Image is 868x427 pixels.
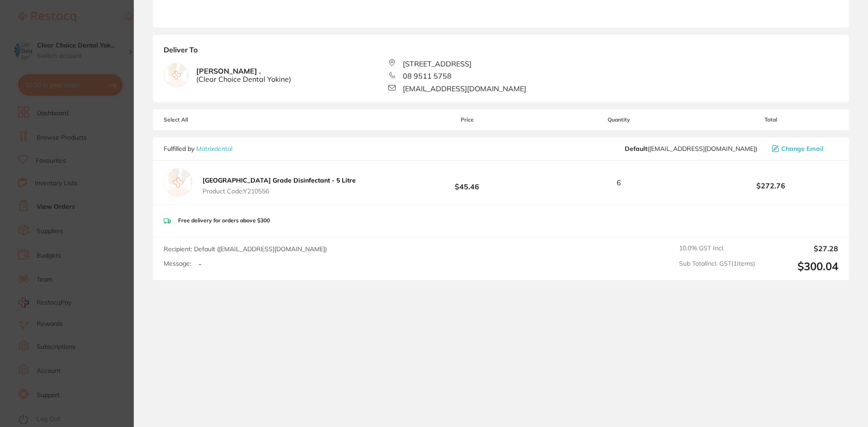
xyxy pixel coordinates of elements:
img: empty.jpg [164,63,189,87]
b: Default [625,145,647,153]
output: $27.28 [762,244,838,253]
span: 08 9511 5758 [403,72,452,80]
span: Total [703,117,838,123]
span: Recipient: Default ( [EMAIL_ADDRESS][DOMAIN_NAME] ) [164,245,327,253]
span: Change Email [781,145,824,152]
b: [PERSON_NAME] . [196,67,291,84]
span: 10.0 % GST Incl. [679,244,755,253]
span: 6 [617,178,621,187]
span: Select All [164,117,254,123]
span: ( Clear Choice Dental Yokine ) [196,75,291,83]
output: $300.04 [762,260,838,273]
p: - [198,260,202,268]
b: $45.46 [400,174,534,191]
span: Price [400,117,534,123]
button: Change Email [769,145,838,153]
span: [STREET_ADDRESS] [403,60,472,68]
span: Quantity [535,117,703,123]
span: Sub Total Incl. GST ( 1 Items) [679,260,755,273]
b: $272.76 [703,182,838,190]
p: Fulfilled by [164,145,232,152]
label: Message: [164,260,191,267]
b: Deliver To [164,46,838,59]
span: [EMAIL_ADDRESS][DOMAIN_NAME] [403,84,526,93]
span: sales@matrixdental.com.au [625,145,757,152]
p: Free delivery for orders above $300 [178,217,270,224]
span: Product Code: Y210556 [203,188,356,195]
button: [GEOGRAPHIC_DATA] Grade Disinfectant - 5 Litre Product Code:Y210556 [200,176,359,195]
a: Matrixdental [196,145,232,153]
img: empty.jpg [164,168,193,197]
b: [GEOGRAPHIC_DATA] Grade Disinfectant - 5 Litre [203,176,356,184]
